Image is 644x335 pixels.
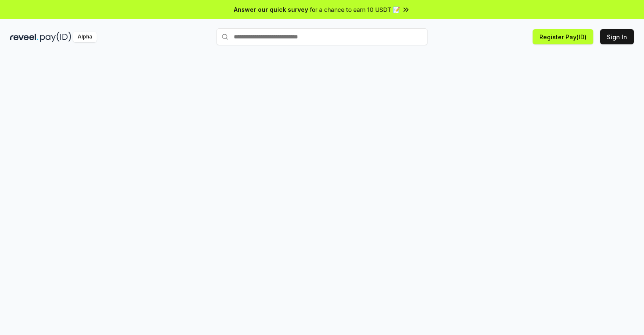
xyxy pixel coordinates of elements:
[234,5,308,14] span: Answer our quick survey
[533,29,593,44] button: Register Pay(ID)
[73,32,97,42] div: Alpha
[310,5,400,14] span: for a chance to earn 10 USDT 📝
[40,32,71,42] img: pay_id
[600,29,634,44] button: Sign In
[10,32,38,42] img: reveel_dark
